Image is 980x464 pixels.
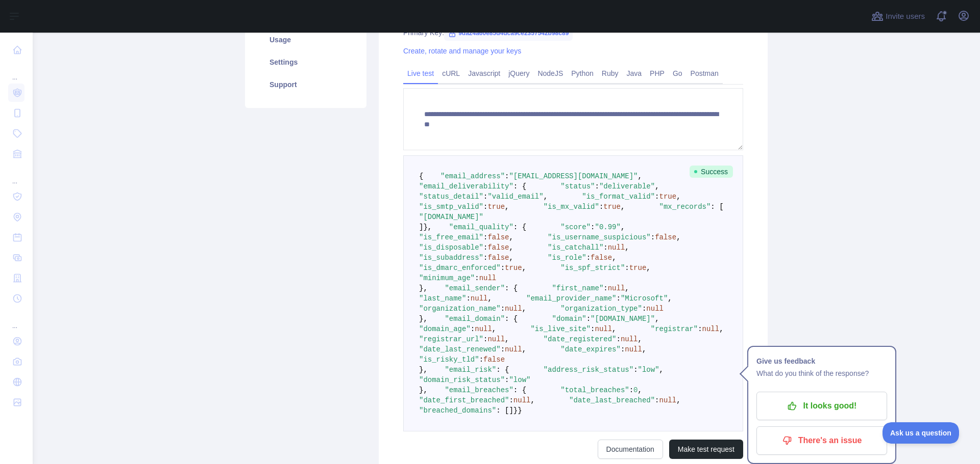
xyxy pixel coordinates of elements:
[687,65,723,81] a: Postman
[505,203,509,211] span: ,
[598,440,663,459] a: Documentation
[483,356,505,364] span: false
[608,243,625,252] span: null
[646,65,669,81] a: PHP
[638,172,642,180] span: ,
[513,223,526,231] span: : {
[591,315,655,323] span: "[DOMAIN_NAME]"
[419,345,501,353] span: "date_last_renewed"
[419,294,466,303] span: "last_name"
[487,193,543,201] span: "valid_email"
[403,28,743,38] div: Primary Key:
[509,396,513,404] span: :
[479,356,483,364] span: :
[487,203,505,211] span: true
[669,65,687,81] a: Go
[513,396,531,404] span: null
[419,305,501,313] span: "organization_name"
[621,335,638,343] span: null
[621,223,625,231] span: ,
[419,233,483,241] span: "is_free_email"
[8,61,24,81] div: ...
[509,243,513,252] span: ,
[655,182,659,190] span: ,
[518,406,522,415] span: }
[505,345,522,353] span: null
[419,193,483,201] span: "status_detail"
[530,396,534,404] span: ,
[629,264,647,272] span: true
[625,345,642,353] span: null
[569,396,655,404] span: "date_last_breached"
[612,325,616,333] span: ,
[764,432,879,449] p: There's an issue
[548,254,586,262] span: "is_role"
[599,182,655,190] span: "deliverable"
[544,203,599,211] span: "is_mx_valid"
[466,294,470,303] span: :
[603,243,607,252] span: :
[530,325,591,333] span: "is_live_site"
[483,233,487,241] span: :
[257,51,354,73] a: Settings
[505,315,518,323] span: : {
[702,325,720,333] span: null
[257,73,354,96] a: Support
[509,376,530,384] span: "low"
[505,284,518,292] span: : {
[475,274,479,282] span: :
[526,294,616,303] span: "email_provider_name"
[560,182,595,190] span: "status"
[659,193,677,201] span: true
[513,386,526,394] span: : {
[625,243,629,252] span: ,
[612,254,616,262] span: ,
[560,264,625,272] span: "is_spf_strict"
[544,193,548,201] span: ,
[449,223,513,231] span: "email_quality"
[445,366,496,374] span: "email_risk"
[8,165,24,185] div: ...
[676,396,680,404] span: ,
[638,335,642,343] span: ,
[560,345,621,353] span: "date_expires"
[719,325,723,333] span: ,
[544,335,617,343] span: "date_registered"
[582,193,655,201] span: "is_format_valid"
[591,223,595,231] span: :
[419,203,483,211] span: "is_smtp_valid"
[509,254,513,262] span: ,
[655,396,659,404] span: :
[419,223,423,231] span: ]
[505,335,509,343] span: ,
[419,213,483,221] span: "[DOMAIN_NAME]"
[646,305,664,313] span: null
[423,223,432,231] span: },
[444,25,573,41] span: 9da24a60e85d4dca9ce2357542b98c89
[479,274,497,282] span: null
[487,294,492,303] span: ,
[668,294,672,303] span: ,
[496,366,509,374] span: : {
[419,264,501,272] span: "is_dmarc_enforced"
[633,366,638,374] span: :
[487,335,505,343] span: null
[419,325,471,333] span: "domain_age"
[869,8,927,24] button: Invite users
[419,386,428,394] span: },
[595,182,599,190] span: :
[655,233,676,241] span: false
[659,366,664,374] span: ,
[629,386,633,394] span: :
[710,203,723,211] span: : [
[617,294,621,303] span: :
[886,11,925,22] span: Invite users
[471,325,475,333] span: :
[591,254,612,262] span: false
[522,305,526,313] span: ,
[617,335,621,343] span: :
[567,65,598,81] a: Python
[487,243,509,252] span: false
[483,203,487,211] span: :
[445,386,513,394] span: "email_breaches"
